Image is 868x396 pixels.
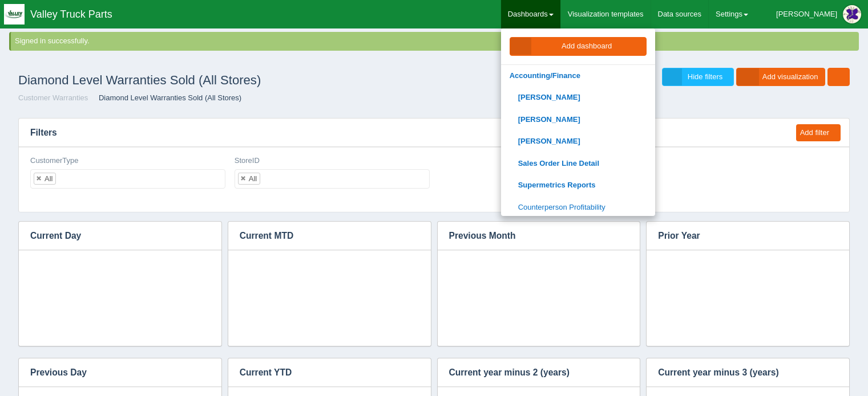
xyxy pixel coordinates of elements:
a: Sales Order Line Detail [501,153,655,175]
button: Add filter [796,124,841,142]
div: Signed in successfully. [15,36,857,47]
a: Hide filters [662,68,734,87]
a: [PERSON_NAME] [501,130,655,153]
h3: Current YTD [228,358,414,387]
a: Supermetrics Reports [501,174,655,197]
li: Diamond Level Warranties Sold (All Stores) [90,93,241,104]
img: q1blfpkbivjhsugxdrfq.png [4,4,25,25]
span: Valley Truck Parts [30,9,112,20]
a: Accounting/Finance [501,65,655,87]
h3: Current MTD [228,222,414,250]
h3: Prior Year [647,222,832,250]
span: Hide filters [688,72,722,81]
div: [PERSON_NAME] [776,3,837,26]
h3: Filters [19,119,785,147]
h3: Current Day [19,222,204,250]
h1: Diamond Level Warranties Sold (All Stores) [18,68,434,93]
label: StoreID [235,156,260,166]
a: Add dashboard [510,37,647,56]
a: Add visualization [736,68,826,87]
div: All [45,175,53,182]
a: Customer Warranties [18,93,88,102]
label: CustomerType [30,156,79,166]
a: [PERSON_NAME] [501,109,655,131]
img: Profile Picture [843,5,861,23]
h3: Current year minus 3 (years) [647,358,832,387]
a: [PERSON_NAME] [501,87,655,109]
h3: Previous Month [438,222,623,250]
a: Counterperson Profitability [501,197,655,219]
div: All [249,175,257,182]
h3: Previous Day [19,358,204,387]
h3: Current year minus 2 (years) [438,358,623,387]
